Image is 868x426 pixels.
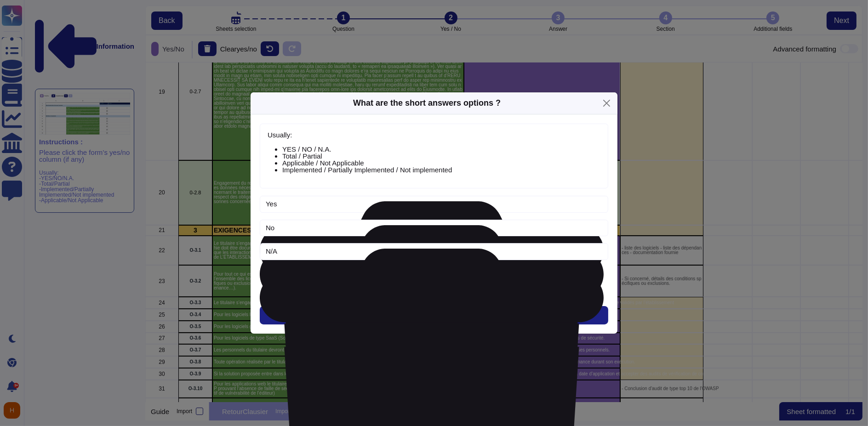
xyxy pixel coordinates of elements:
[282,146,600,153] li: YES / NO / N.A.
[260,243,608,260] input: Option 3
[268,131,600,138] p: Usually:
[600,96,614,110] button: Close
[260,220,608,237] input: Option 2
[353,97,501,109] div: What are the short answers options ?
[260,196,608,213] input: Option 1
[282,159,600,166] li: Applicable / Not Applicable
[282,153,600,159] li: Total / Partial
[282,166,600,173] li: Implemented / Partially Implemented / Not implemented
